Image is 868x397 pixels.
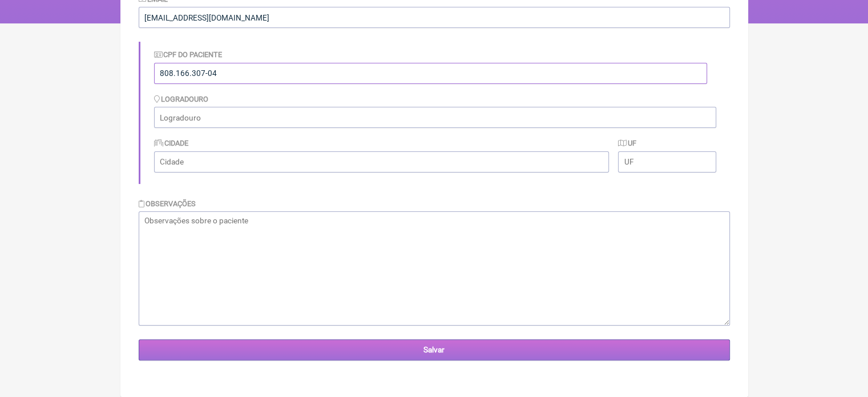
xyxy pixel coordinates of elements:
input: Identificação do Paciente [154,63,707,84]
label: Cidade [154,139,189,147]
input: Cidade [154,151,609,173]
input: Logradouro [154,107,716,128]
label: Logradouro [154,95,209,103]
input: paciente@email.com [139,7,730,28]
label: UF [618,139,636,147]
label: Observações [139,199,196,208]
input: UF [618,151,716,173]
input: Salvar [139,339,730,360]
label: CPF do Paciente [154,50,223,59]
